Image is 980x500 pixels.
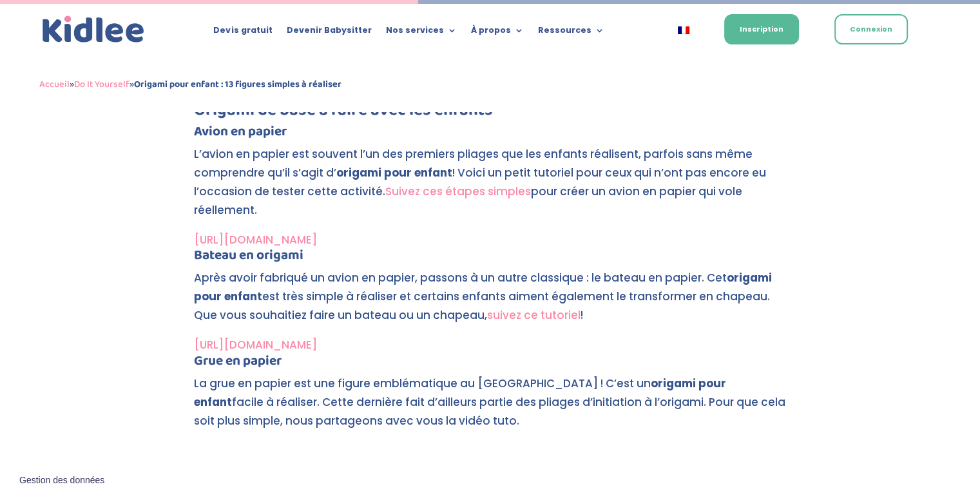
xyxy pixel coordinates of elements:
[213,26,272,40] a: Devis gratuit
[286,26,371,40] a: Devenir Babysitter
[385,184,531,199] a: Suivez ces étapes simples
[194,354,787,374] h4: Grue en papier
[194,337,317,352] a: [URL][DOMAIN_NAME]
[194,145,787,231] p: L’avion en papier est souvent l’un des premiers pliages que les enfants réalisent, parfois sans m...
[470,26,523,40] a: À propos
[39,77,341,92] span: » »
[678,26,689,34] img: Français
[194,232,317,247] a: [URL][DOMAIN_NAME]
[336,165,452,180] strong: origami pour enfant
[385,26,456,40] a: Nos services
[724,14,799,44] a: Inscription
[194,374,787,441] p: La grue en papier est une figure emblématique au [GEOGRAPHIC_DATA] ! C’est un facile à réaliser. ...
[39,13,148,46] a: Kidlee Logo
[194,249,787,269] h4: Bateau en origami
[134,77,341,92] strong: Origami pour enfant : 13 figures simples à réaliser
[537,26,604,40] a: Ressources
[19,475,104,486] span: Gestion des données
[74,77,130,92] a: Do It Yourself
[834,14,908,44] a: Connexion
[194,269,787,336] p: Après avoir fabriqué un avion en papier, passons à un autre classique : le bateau en papier. Cet ...
[487,307,581,323] a: suivez ce tutoriel
[39,13,148,46] img: logo_kidlee_bleu
[194,125,787,145] h4: Avion en papier
[194,102,787,125] h3: Origami de base à faire avec les enfants
[12,467,112,494] button: Gestion des données
[39,77,70,92] a: Accueil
